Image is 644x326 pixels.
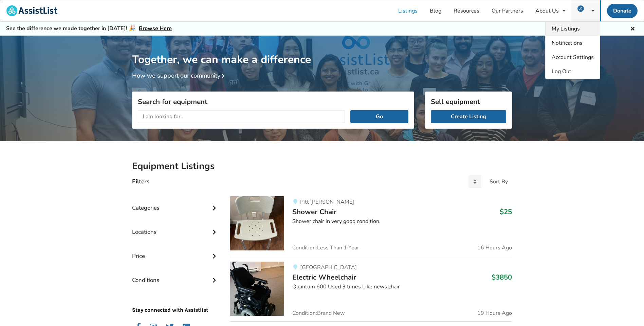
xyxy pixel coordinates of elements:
[607,4,638,18] a: Donate
[132,36,512,66] h1: Together, we can make a difference
[552,68,571,75] span: Log Out
[577,5,584,12] img: user icon
[535,8,559,14] div: About Us
[490,179,508,184] div: Sort By
[230,196,284,250] img: bathroom safety-shower chair
[447,0,485,21] a: Resources
[477,310,512,316] span: 19 Hours Ago
[132,191,219,215] div: Categories
[139,25,172,32] a: Browse Here
[132,287,219,314] p: Stay connected with Assistlist
[431,110,506,123] a: Create Listing
[477,245,512,250] span: 16 Hours Ago
[230,262,284,316] img: mobility-electric wheelchair
[132,160,512,172] h2: Equipment Listings
[292,218,512,225] div: Shower chair in very good condition.
[132,239,219,263] div: Price
[132,72,227,80] a: How we support our community
[485,0,529,21] a: Our Partners
[6,25,172,32] h5: See the difference we made together in [DATE]! 🎉
[132,263,219,287] div: Conditions
[132,178,149,185] h4: Filters
[6,5,57,16] img: assistlist-logo
[424,0,447,21] a: Blog
[431,97,506,106] h3: Sell equipment
[138,97,408,106] h3: Search for equipment
[392,0,424,21] a: Listings
[500,207,512,216] h3: $25
[552,54,594,61] span: Account Settings
[552,25,580,33] span: My Listings
[552,39,583,47] span: Notifications
[230,256,512,321] a: mobility-electric wheelchair [GEOGRAPHIC_DATA]Electric Wheelchair$3850Quantum 600 Used 3 times Li...
[292,310,345,316] span: Condition: Brand New
[132,215,219,239] div: Locations
[230,196,512,256] a: bathroom safety-shower chair Pitt [PERSON_NAME]Shower Chair$25Shower chair in very good condition...
[300,264,357,271] span: [GEOGRAPHIC_DATA]
[300,198,354,206] span: Pitt [PERSON_NAME]
[292,272,356,282] span: Electric Wheelchair
[492,273,512,282] h3: $3850
[292,245,359,250] span: Condition: Less Than 1 Year
[350,110,408,123] button: Go
[292,207,336,217] span: Shower Chair
[292,283,512,291] div: Quantum 600 Used 3 times Like news chair
[138,110,345,123] input: I am looking for...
